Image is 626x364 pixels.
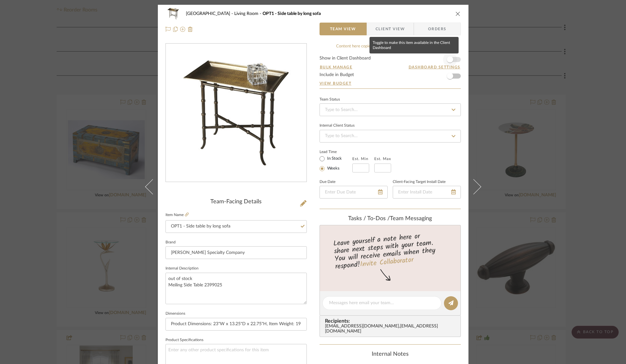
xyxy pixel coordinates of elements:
[376,23,405,35] span: Client View
[165,7,181,20] img: a06e8a53-511e-4f21-bb21-6a70617a8855_48x40.jpg
[320,103,461,116] input: Type to Search…
[165,318,307,331] input: Enter the dimensions of this item
[320,215,461,222] div: team Messaging
[320,180,335,184] label: Due Date
[320,155,352,172] mat-radio-group: Select item type
[165,241,176,244] label: Brand
[421,23,454,35] span: Orders
[320,43,461,50] div: Content here copies to Client View - confirm visibility there.
[348,216,390,221] span: Tasks / To-Dos /
[165,267,199,270] label: Internal Description
[165,212,189,218] label: Item Name
[330,23,356,35] span: Team View
[320,81,461,86] a: View Budget
[165,339,203,342] label: Product Specifications
[408,64,461,70] button: Dashboard Settings
[165,220,307,233] input: Enter Item Name
[455,11,461,17] button: close
[186,11,234,16] span: [GEOGRAPHIC_DATA]
[263,11,321,16] span: OPT1 - Side table by long sofa
[165,246,307,259] input: Enter Brand
[319,229,461,272] div: Leave yourself a note here or share next steps with your team. You will receive emails when they ...
[234,11,263,16] span: Living Room
[325,324,458,334] div: [EMAIL_ADDRESS][DOMAIN_NAME] , [EMAIL_ADDRESS][DOMAIN_NAME]
[320,186,388,199] input: Enter Due Date
[166,60,306,166] div: 0
[352,157,369,161] label: Est. Min
[320,149,352,155] label: Lead Time
[320,130,461,143] input: Type to Search…
[393,186,461,199] input: Enter Install Date
[393,180,446,184] label: Client-Facing Target Install Date
[188,27,193,32] img: Remove from project
[320,124,355,127] div: Internal Client Status
[320,351,461,358] div: Internal Notes
[359,255,414,270] a: Invite Collaborator
[166,60,306,166] img: a06e8a53-511e-4f21-bb21-6a70617a8855_436x436.jpg
[320,64,353,70] button: Bulk Manage
[374,157,391,161] label: Est. Max
[165,312,185,315] label: Dimensions
[325,318,458,324] span: Recipients:
[326,156,342,162] label: In Stock
[326,166,340,171] label: Weeks
[320,98,340,101] div: Team Status
[165,199,307,206] div: Team-Facing Details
